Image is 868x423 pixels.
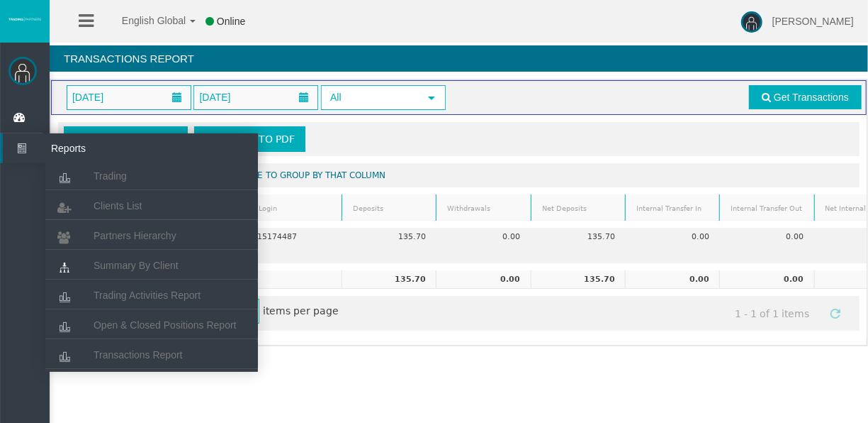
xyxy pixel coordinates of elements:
span: Clients List [94,200,142,211]
a: Withdrawals [439,199,529,218]
span: Summary By Client [94,260,179,271]
td: 0.00 [436,270,530,289]
td: 0.00 [625,270,719,289]
span: Partners Hierarchy [94,230,176,241]
span: [DATE] [68,87,108,107]
a: Internal Transfer Out [722,199,812,218]
td: 135.70 [342,228,436,246]
a: Summary By Client [45,253,258,278]
span: Trading Activities Report [94,290,201,301]
a: Reports [3,133,258,163]
a: Deposits [344,199,434,218]
a: Transactions Report [45,342,258,368]
span: Trading [94,170,127,182]
span: items per page [196,300,339,324]
div: Drag a column header and drop it here to group by that column [58,163,859,187]
span: 1 - 1 of 1 items [722,300,823,326]
a: Net Deposits [533,199,623,218]
span: Transactions Report [94,349,183,361]
span: All [322,87,419,109]
td: 15174487 [247,228,342,246]
td: 135.70 [531,270,625,289]
span: English Global [103,15,186,26]
span: select [426,92,437,104]
td: 135.70 [531,228,625,246]
td: 0.00 [625,228,719,246]
span: [PERSON_NAME] [772,16,854,27]
a: Login [249,199,339,218]
a: Export to Excel [64,126,188,152]
h4: Transactions Report [50,45,868,72]
a: Refresh [823,300,847,324]
span: Open & Closed Positions Report [94,319,237,331]
span: Online [217,16,245,27]
a: Partners Hierarchy [45,223,258,248]
td: 135.70 [342,270,436,289]
img: logo.svg [7,16,43,22]
a: Trading Activities Report [45,282,258,308]
span: [DATE] [195,87,235,107]
span: Refresh [830,308,841,319]
a: Open & Closed Positions Report [45,312,258,338]
span: Reports [40,133,179,163]
td: 0.00 [719,228,813,246]
a: Export to PDF [194,126,305,152]
td: 0.00 [719,270,813,289]
img: user-image [741,11,762,33]
span: Get Transactions [774,92,849,103]
td: 0.00 [436,228,530,246]
a: Internal Transfer In [627,199,717,218]
a: Trading [45,163,258,189]
a: Clients List [45,193,258,219]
